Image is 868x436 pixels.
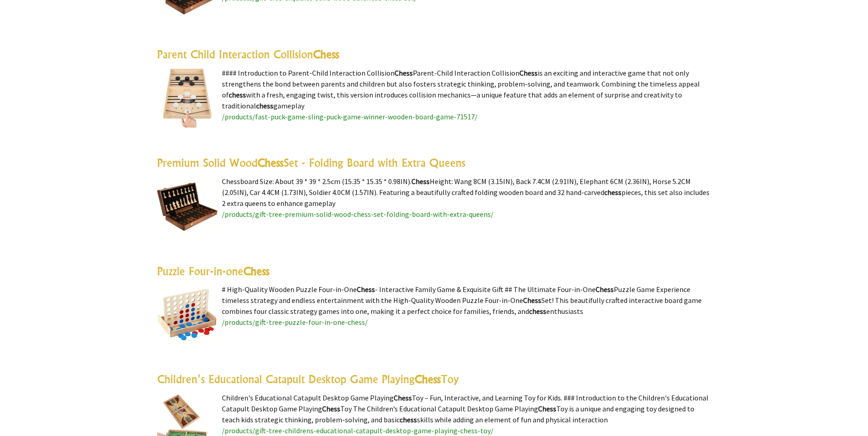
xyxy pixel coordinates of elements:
highlight: Chess [596,285,614,294]
highlight: Chess [519,68,538,77]
img: Parent Child Interaction Collision Chess [157,67,217,128]
highlight: Chess [523,296,541,305]
highlight: Chess [357,285,375,294]
a: /products/fast-puck-game-sling-puck-game-winner-wooden-board-game-71517/ [222,112,478,121]
a: /products/gift-tree-childrens-educational-catapult-desktop-game-playing-chess-toy/ [222,426,493,435]
img: Premium Solid Wood Chess Set - Folding Board with Extra Queens [157,176,217,236]
highlight: Chess [411,177,430,186]
highlight: Chess [394,393,412,402]
a: /products/gift-tree-premium-solid-wood-chess-set-folding-board-with-extra-queens/ [222,210,493,219]
highlight: Chess [415,372,441,386]
a: Premium Solid WoodChessSet - Folding Board with Extra Queens [157,156,465,169]
highlight: chess [604,188,621,197]
highlight: chess [256,101,273,110]
highlight: Chess [322,404,340,413]
highlight: chess [400,415,417,424]
highlight: Chess [243,264,269,278]
highlight: Chess [313,47,339,61]
highlight: chess [229,90,246,99]
a: /products/gift-tree-puzzle-four-in-one-chess/ [222,318,368,327]
a: Puzzle Four-in-oneChess [157,264,269,278]
highlight: Chess [538,404,556,413]
highlight: Chess [257,156,283,169]
img: Puzzle Four-in-one Chess [157,284,217,344]
highlight: Chess [395,68,413,77]
highlight: chess [529,307,546,316]
a: Children's Educational Catapult Desktop Game PlayingChessToy [157,372,459,386]
a: Parent Child Interaction CollisionChess [157,47,339,61]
